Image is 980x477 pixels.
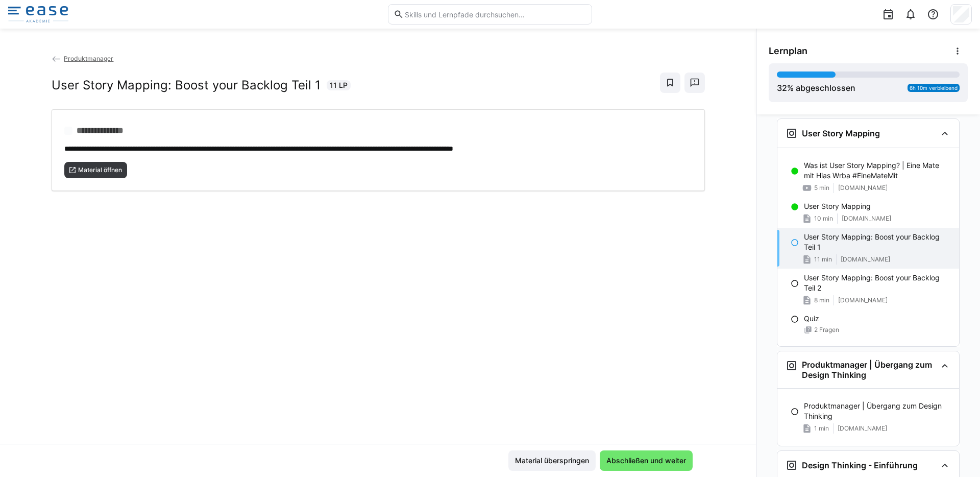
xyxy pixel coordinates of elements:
input: Skills und Lernpfade durchsuchen… [404,10,586,19]
p: User Story Mapping: Boost your Backlog Teil 2 [804,273,951,293]
p: Quiz [804,314,819,324]
p: Was ist User Story Mapping? | Eine Mate mit Hias Wrba #EineMateMit [804,160,951,181]
span: Material überspringen [513,456,591,466]
span: 2 Fragen [814,326,839,334]
h3: User Story Mapping [802,128,880,138]
span: 11 min [814,255,832,264]
span: 8 min [814,296,829,304]
span: Produktmanager [64,55,113,62]
span: [DOMAIN_NAME] [838,184,888,192]
span: 32 [777,83,787,93]
h3: Produktmanager | Übergang zum Design Thinking [802,360,937,380]
span: 10 min [814,214,833,223]
span: 5 min [814,184,829,192]
span: 1 min [814,424,829,433]
button: Material öffnen [64,162,128,178]
span: Abschließen und weiter [605,456,688,466]
h3: Design Thinking - Einführung [802,460,918,470]
button: Material überspringen [508,450,596,471]
span: [DOMAIN_NAME] [838,296,888,304]
span: 6h 10m verbleibend [910,85,958,91]
p: Produktmanager | Übergang zum Design Thinking [804,401,951,421]
h2: User Story Mapping: Boost your Backlog Teil 1 [52,78,321,93]
span: [DOMAIN_NAME] [838,424,887,433]
span: Material öffnen [77,166,123,174]
span: 11 LP [330,80,348,90]
p: User Story Mapping: Boost your Backlog Teil 1 [804,232,951,252]
a: Produktmanager [52,55,114,62]
span: [DOMAIN_NAME] [841,255,890,264]
p: User Story Mapping [804,201,871,211]
button: Abschließen und weiter [600,450,693,471]
span: [DOMAIN_NAME] [842,214,891,223]
span: Lernplan [769,45,807,57]
div: % abgeschlossen [777,82,855,94]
